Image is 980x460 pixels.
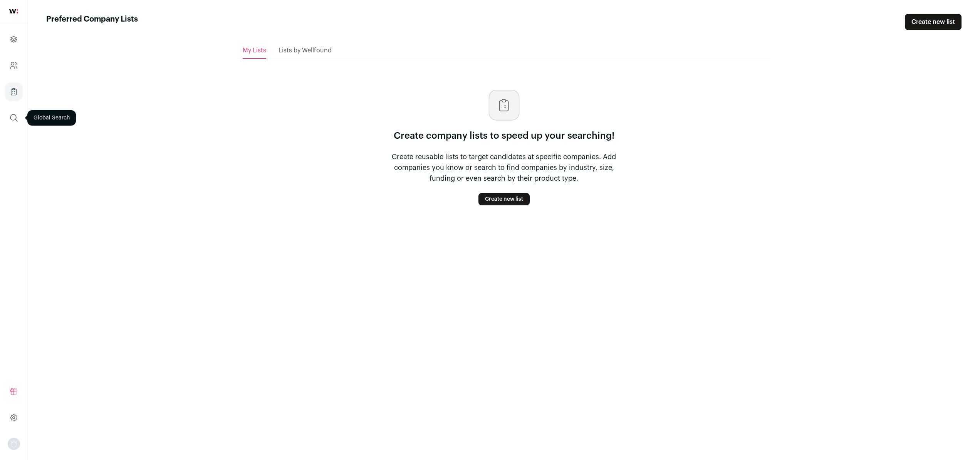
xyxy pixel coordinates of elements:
button: Open dropdown [8,438,20,450]
span: My Lists [243,47,266,54]
a: Create new list [478,193,530,205]
a: Company and ATS Settings [5,56,23,75]
a: Company Lists [5,82,23,101]
p: Create reusable lists to target candidates at specific companies. Add companies you know or searc... [381,151,627,184]
h1: Preferred Company Lists [46,14,138,30]
a: Lists by Wellfound [279,43,332,58]
div: Global Search [27,110,76,126]
a: Projects [5,30,23,49]
span: Lists by Wellfound [279,47,332,54]
img: nopic.png [8,438,20,450]
img: wellfound-shorthand-0d5821cbd27db2630d0214b213865d53afaa358527fdda9d0ea32b1df1b89c2c.svg [9,9,18,13]
p: Create company lists to speed up your searching! [394,130,614,142]
a: Create new list [905,14,962,30]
